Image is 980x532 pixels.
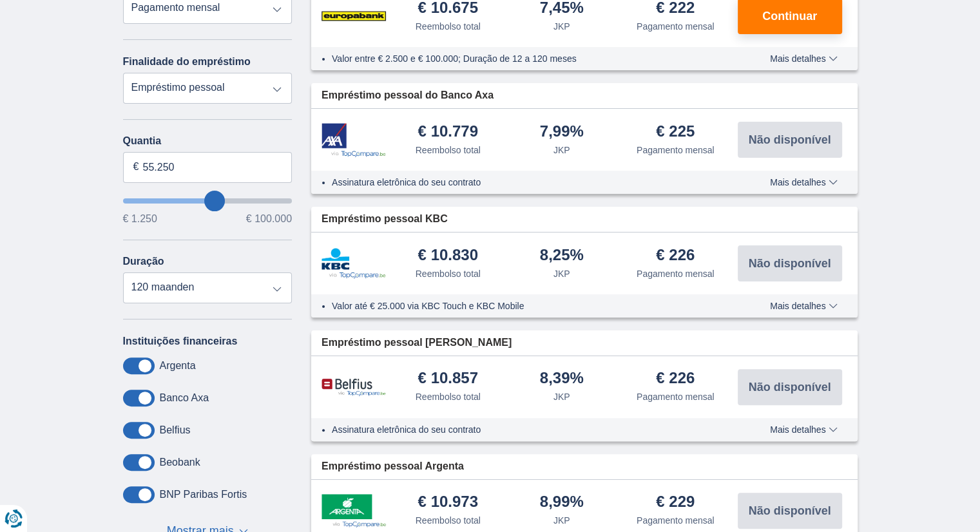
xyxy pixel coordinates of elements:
[760,301,847,311] button: Mais detalhes
[160,489,247,500] font: BNP Paribas Fortis
[760,177,847,187] button: Mais detalhes
[418,246,478,263] font: € 10.830
[332,301,524,311] font: Valor até € 25.000 via KBC Touch e KBC Mobile
[748,381,831,394] font: Não disponível
[322,494,386,527] img: produto.pl.alt Argenta
[656,122,695,140] font: € 225
[738,493,842,529] button: Não disponível
[246,213,292,224] font: € 100.000
[418,369,478,386] font: € 10.857
[540,246,584,263] font: 8,25%
[160,457,200,468] font: Beobank
[760,424,847,435] button: Mais detalhes
[540,122,584,140] font: 7,99%
[637,392,715,402] font: Pagamento mensal
[748,257,831,270] font: Não disponível
[322,248,386,279] img: produto.pl.alt KBC
[738,245,842,281] button: Não disponível
[322,337,512,348] font: Empréstimo pessoal [PERSON_NAME]
[160,424,191,435] font: Belfius
[416,269,481,279] font: Reembolso total
[553,145,570,155] font: JKP
[123,135,162,146] font: Quantia
[322,90,494,100] font: Empréstimo pessoal do Banco Axa
[738,122,842,158] button: Não disponível
[637,269,715,279] font: Pagamento mensal
[123,56,251,67] font: Finalidade do empréstimo
[637,145,715,155] font: Pagamento mensal
[322,378,386,397] img: produto.pl.alt Belfius
[322,461,464,471] font: Empréstimo pessoal Argenta
[416,145,481,155] font: Reembolso total
[762,10,817,23] font: Continuar
[553,392,570,402] font: JKP
[160,360,196,371] font: Argenta
[748,133,831,146] font: Não disponível
[123,198,293,204] input: queroPedirEmprestado
[770,53,825,64] font: Mais detalhes
[416,21,481,32] font: Reembolso total
[418,493,478,510] font: € 10.973
[748,504,831,517] font: Não disponível
[332,424,481,435] font: Assinatura eletrônica do seu contrato
[553,515,570,526] font: JKP
[418,122,478,140] font: € 10.779
[637,515,715,526] font: Pagamento mensal
[760,53,847,64] button: Mais detalhes
[540,369,584,386] font: 8,39%
[123,256,164,267] font: Duração
[133,161,139,172] font: €
[160,392,209,403] font: Banco Axa
[123,336,238,347] font: Instituições financeiras
[322,213,448,224] font: Empréstimo pessoal KBC
[332,53,577,64] font: Valor entre € 2.500 e € 100.000; Duração de 12 a 120 meses
[770,424,825,435] font: Mais detalhes
[322,123,386,157] img: produto.pl.alt Banco Axa
[416,392,481,402] font: Reembolso total
[553,269,570,279] font: JKP
[656,493,695,510] font: € 229
[553,21,570,32] font: JKP
[656,246,695,263] font: € 226
[656,369,695,386] font: € 226
[332,177,481,187] font: Assinatura eletrônica do seu contrato
[540,493,584,510] font: 8,99%
[416,515,481,526] font: Reembolso total
[770,301,825,311] font: Mais detalhes
[738,369,842,405] button: Não disponível
[637,21,715,32] font: Pagamento mensal
[770,177,825,187] font: Mais detalhes
[123,213,157,224] font: € 1.250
